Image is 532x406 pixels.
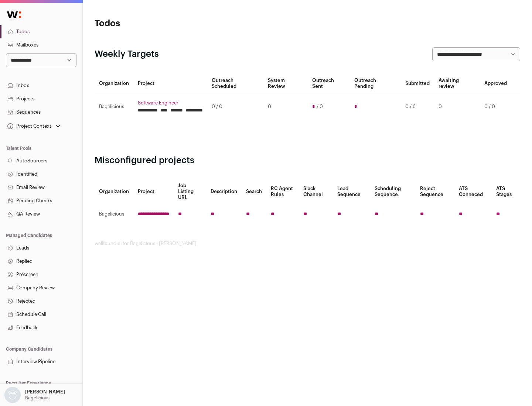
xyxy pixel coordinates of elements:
[25,389,65,395] p: [PERSON_NAME]
[95,155,520,166] h2: Misconfigured projects
[333,178,370,205] th: Lead Sequence
[25,395,50,401] p: Bagelicious
[492,178,520,205] th: ATS Stages
[434,73,480,94] th: Awaiting review
[263,73,307,94] th: System Review
[3,387,66,403] button: Open dropdown
[3,7,25,22] img: Wellfound
[138,100,203,106] a: Software Engineer
[95,178,133,205] th: Organization
[480,94,511,120] td: 0 / 0
[454,178,491,205] th: ATS Conneced
[416,178,455,205] th: Reject Sequence
[95,94,133,120] td: Bagelicious
[242,178,266,205] th: Search
[207,94,263,120] td: 0 / 0
[133,73,207,94] th: Project
[174,178,206,205] th: Job Listing URL
[133,178,174,205] th: Project
[480,73,511,94] th: Approved
[95,205,133,223] td: Bagelicious
[6,121,62,131] button: Open dropdown
[4,387,21,403] img: nopic.png
[206,178,242,205] th: Description
[6,123,51,129] div: Project Context
[370,178,416,205] th: Scheduling Sequence
[95,48,159,60] h2: Weekly Targets
[95,241,520,247] footer: wellfound:ai for Bagelicious - [PERSON_NAME]
[95,18,236,30] h1: Todos
[263,94,307,120] td: 0
[317,104,323,110] span: / 0
[207,73,263,94] th: Outreach Scheduled
[95,73,133,94] th: Organization
[266,178,299,205] th: RC Agent Rules
[434,94,480,120] td: 0
[350,73,400,94] th: Outreach Pending
[401,94,434,120] td: 0 / 6
[308,73,350,94] th: Outreach Sent
[299,178,333,205] th: Slack Channel
[401,73,434,94] th: Submitted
